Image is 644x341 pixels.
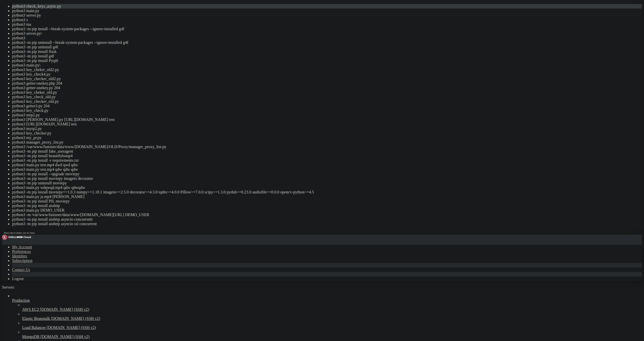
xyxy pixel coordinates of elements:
[12,149,642,154] li: python3 -m pip install fake_useragent
[159,111,161,115] div: (74, 26)
[12,194,642,199] li: python3 main.py jz.mp4 [PERSON_NAME]
[12,298,30,302] span: Production
[12,58,642,63] li: python3 -m pip install Pyqt6
[12,40,642,45] li: python3 -m pip uninstall --break-system-packages --ignore-installed g4f
[2,65,578,69] x-row: /etc/apache2/fastpanel2-available
[12,208,642,213] li: python3 main.py DEMO_USER
[12,135,642,140] li: python3 my_pr.py
[2,285,34,289] a: Servers
[2,52,578,57] x-row: By default configuration files can be found in the following directories:
[12,213,642,217] li: python3 -m /var/www/fastuser/data/www/[DOMAIN_NAME][URL] DEMO_USER
[22,334,642,339] a: MongoDB [DOMAIN_NAME] (SSH v2)
[12,254,27,258] a: Identities
[22,334,39,339] span: MongoDB
[12,77,642,81] li: python3 key_checker_old2.py
[12,49,642,54] li: python3 -m pip install flask
[2,235,31,240] img: Shellngn
[2,65,18,69] span: APACHE2:
[12,36,642,40] li: python3
[12,249,31,254] a: Preferences
[12,9,642,13] li: python3 main.py
[22,307,39,312] span: AWS EC2
[4,231,35,234] span: Press tab to insert, esc to close.
[2,23,578,27] x-row: Operating System:
[54,15,72,19] span: FASTPANEL
[12,113,642,117] li: python3 mrp2.py
[12,277,24,281] a: Logout
[2,77,78,81] span: You may do that in your control panel.
[2,285,14,289] span: Servers
[12,122,642,126] li: python3 [URL][DOMAIN_NAME] test
[22,316,642,321] a: Elastic Beanstalk [DOMAIN_NAME] (SSH v2)
[2,94,578,98] x-row: ###########################################################################
[2,103,578,107] x-row: -bash: /var/www/fastuser/data/www/[DOMAIN_NAME][URL]: Is a directory
[12,72,642,77] li: python3 key_check4.py
[12,104,642,108] li: python3 getter3.py 204
[12,131,642,135] li: python3 key_checker.py
[2,82,578,86] x-row: ===========================================================================
[22,312,642,321] li: Elastic Beanstalk [DOMAIN_NAME] (SSH v2)
[22,321,642,330] li: Load Balancer [DOMAIN_NAME] (SSH v2)
[12,31,642,36] li: python3 server.py\
[12,154,642,158] li: python3 -m pip install beautifulsoup4
[12,99,642,104] li: python3 key_checker_old.py
[22,330,642,339] li: MongoDB [DOMAIN_NAME] (SSH v2)
[40,307,89,312] span: [DOMAIN_NAME] (SSH v2)
[2,61,14,65] span: NGINX:
[51,316,100,321] span: [DOMAIN_NAME] (SSH v2)
[2,48,578,52] x-row: ===========================================================================
[2,6,578,11] x-row: Welcome!
[22,307,642,312] a: AWS EC2 [DOMAIN_NAME] (SSH v2)
[12,67,642,72] li: python3 key_cheker_old2.py
[2,40,30,44] span: [TECHNICAL_ID]
[12,140,642,145] li: python3 manager_proxy_list.py
[12,108,642,113] li: python3 key_check.py
[12,90,642,95] li: python3 key_cheker_old.py
[2,15,578,19] x-row: This server is captured by control panel.
[12,185,642,190] li: python3 main.py wdqwqd.mp4 qdw qdwqdw
[12,199,642,203] li: python3 -m pip install PIL moviepy
[2,31,578,36] x-row: IPv4:
[12,117,642,122] li: python3 [PERSON_NAME].py [URL][DOMAIN_NAME] test
[36,23,72,27] span: Ubuntu 24.04.3 LTS
[12,13,642,18] li: python3 server.py
[12,145,642,149] li: python3 /var/www/fastuser/data/www/[DOMAIN_NAME]/OLD/Proxy/manager_proxy_list.py
[12,126,642,131] li: python3 myrp2.py
[2,98,578,103] x-row: root@web8:~# /var/www/fastuser/data/www/[DOMAIN_NAME][URL]
[12,95,642,99] li: python3 key_check_old.py
[12,217,642,222] li: python3 -m pip install aiohttp asyncio concurrentt
[12,172,642,176] li: python3 -m pip install --upgrade moviepy
[22,303,642,312] li: AWS EC2 [DOMAIN_NAME] (SSH v2)
[47,325,96,330] span: [DOMAIN_NAME] (SSH v2)
[12,63,642,67] li: python3 main.py\
[22,325,46,330] span: Load Balancer
[40,334,90,339] span: [DOMAIN_NAME] (SSH v2)
[22,325,642,330] a: Load Balancer [DOMAIN_NAME] (SSH v2)
[12,54,642,58] li: python3 -m pip install g4f
[12,222,642,226] li: python3 -m pip install aiohttp asyncio ssl concurrent
[2,90,578,94] x-row: 19:14:27 up 21:38, 5 users, load average: 1.04, 0.70, 0.49
[2,61,578,65] x-row: /etc/nginx/fastpanel2-available
[2,73,99,77] span: Please do not edit configuration files manually.
[12,163,642,167] li: python3 main.py test.mp4 dwd qwd qdw
[12,158,642,163] li: python3 -m pip install -r requirements.txt
[12,45,642,49] li: python3 -m pip uninstall g4f
[12,245,32,249] a: My Account
[12,203,642,208] li: python3 -m pip install aiohttp
[22,316,50,321] span: Elastic Beanstalk
[12,86,642,90] li: python3 getter-onekey.py 204
[12,176,642,181] li: python3 -m pip install moviepy imageio decorator
[2,107,578,111] x-row: root@web8:~# cd /var/www/fastuser/data/www/[DOMAIN_NAME][URL]
[12,167,642,172] li: python3 main.py test.mp4 qdw qdw qdw
[12,298,642,303] a: Production
[2,27,578,31] x-row: ===========================================================================
[12,22,642,27] li: python3 ma
[12,181,642,185] li: python3 -m pip uninstall moviepy
[12,4,642,9] li: python3 check_keys_async.py
[2,2,578,6] x-row: ###########################################################################
[12,267,30,272] a: Contact Us
[12,18,642,22] li: python3 s
[2,111,578,115] x-row: root@web8:/var/www/fastuser/data/www/[DOMAIN_NAME][URL] python3
[12,258,32,263] a: Subscription
[12,81,642,86] li: python3 getter-onekey.php 204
